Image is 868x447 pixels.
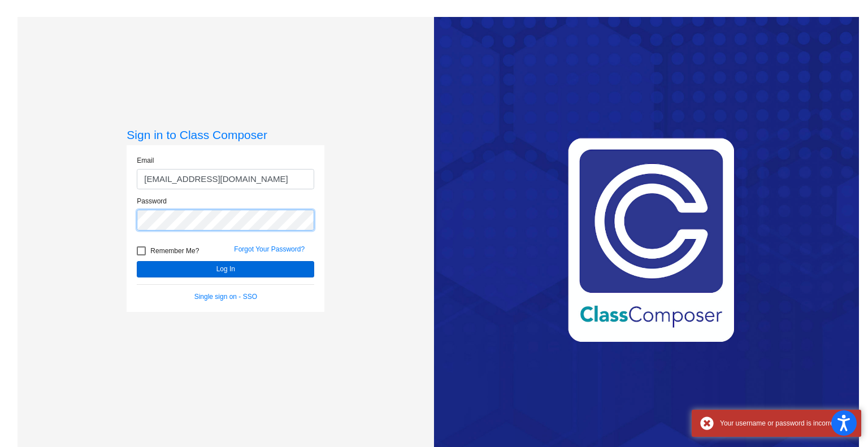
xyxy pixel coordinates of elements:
[137,261,314,277] button: Log In
[150,244,199,258] span: Remember Me?
[234,245,305,253] a: Forgot Your Password?
[127,128,324,142] h3: Sign in to Class Composer
[137,196,167,206] label: Password
[720,418,853,428] div: Your username or password is incorrect
[194,293,257,301] a: Single sign on - SSO
[137,155,154,166] label: Email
